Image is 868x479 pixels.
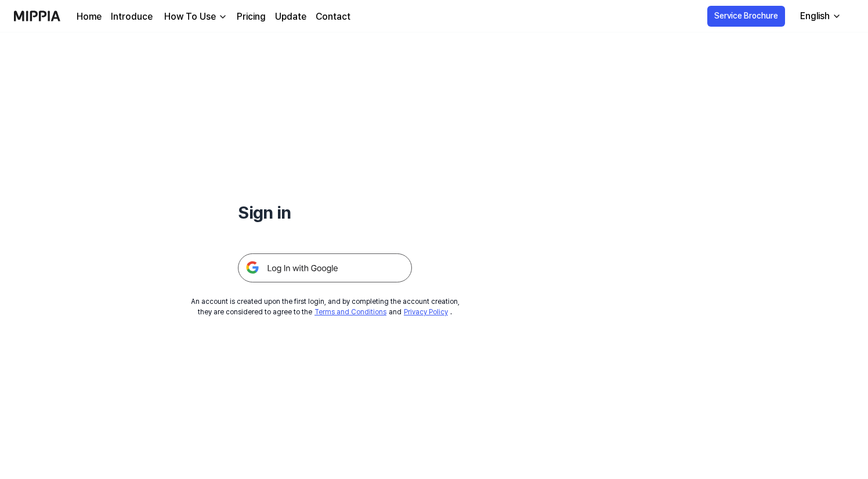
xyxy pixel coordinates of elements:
[238,253,412,282] img: 구글 로그인 버튼
[404,308,448,316] a: Privacy Policy
[218,12,227,21] img: down
[77,10,102,24] a: Home
[316,10,350,24] a: Contact
[798,9,832,23] div: English
[237,10,266,24] a: Pricing
[314,308,386,316] a: Terms and Conditions
[111,10,153,24] a: Introduce
[162,10,218,24] div: How To Use
[791,5,848,28] button: English
[238,199,412,226] h1: Sign in
[275,10,306,24] a: Update
[191,296,460,317] div: An account is created upon the first login, and by completing the account creation, they are cons...
[707,6,785,27] button: Service Brochure
[162,10,227,24] button: How To Use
